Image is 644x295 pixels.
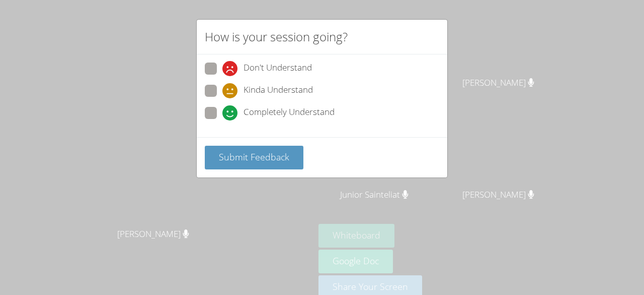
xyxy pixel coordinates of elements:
[205,28,348,46] h2: How is your session going?
[219,151,289,163] span: Submit Feedback
[205,146,303,169] button: Submit Feedback
[244,105,335,121] span: Completely Understand
[244,61,312,76] span: Don't Understand
[244,83,313,98] span: Kinda Understand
